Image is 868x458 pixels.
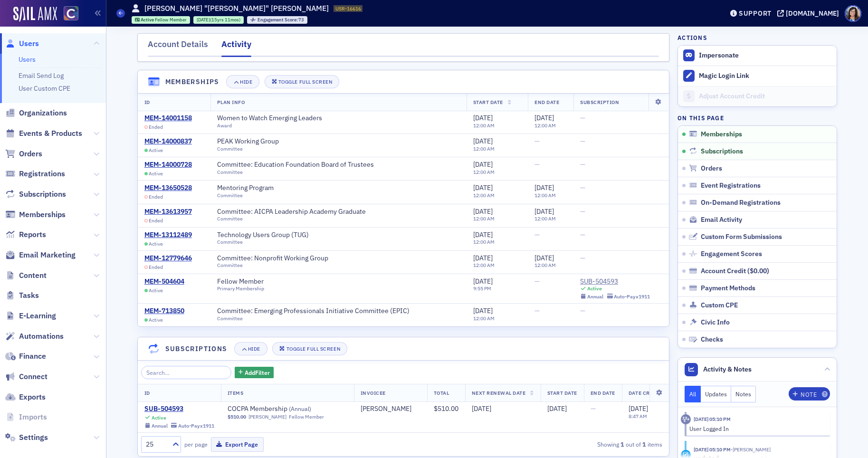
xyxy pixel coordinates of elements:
span: Active [149,317,163,323]
span: Custom CPE [701,301,738,310]
time: 12:00 AM [473,169,495,175]
img: SailAMX [13,7,57,22]
div: MEM-504604 [144,277,184,286]
div: (15yrs 11mos) [197,17,240,23]
button: [DOMAIN_NAME] [777,10,842,17]
a: MEM-12779646 [144,254,192,263]
button: Hide [226,75,259,88]
time: 9/22/2025 05:10 PM [694,446,731,453]
a: MEM-13650528 [144,184,192,192]
span: End Date [534,99,559,105]
div: Note [801,392,817,397]
span: Next Renewal Date [472,390,526,396]
span: Payment Methods [701,284,755,293]
span: — [580,254,585,262]
button: Export Page [211,437,264,452]
a: Settings [5,432,48,443]
div: [DOMAIN_NAME] [786,9,839,18]
div: Showing out of items [495,440,662,448]
button: Impersonate [699,51,739,60]
a: Memberships [5,210,66,220]
span: — [534,160,540,169]
h4: Subscriptions [165,344,228,354]
div: Toggle Full Screen [278,79,332,85]
span: [DATE] [197,17,210,23]
input: Search… [141,366,232,379]
span: Content [19,270,47,281]
span: Reports [19,229,46,240]
span: Start Date [547,390,577,396]
a: MEM-713850 [144,307,184,315]
time: 12:00 AM [534,262,556,268]
a: Fellow Member [217,277,272,286]
a: Active Fellow Member [135,17,187,23]
div: 2009-09-30 00:00:00 [193,16,244,24]
a: Committee: Nonprofit Working Group [217,254,337,263]
a: Organizations [5,108,67,118]
span: On-Demand Registrations [701,199,781,207]
span: E-Learning [19,311,56,321]
span: Settings [19,432,48,443]
span: Memberships [19,210,66,220]
div: Committee [217,262,337,268]
span: Add Filter [245,368,270,377]
span: Subscriptions [701,147,743,156]
a: MEM-13112489 [144,231,192,239]
button: Magic Login Link [678,66,837,86]
span: — [580,306,585,315]
div: Support [739,9,772,18]
h4: On this page [677,114,837,122]
a: MEM-14000728 [144,161,192,169]
span: — [580,160,585,169]
button: All [685,386,701,402]
span: Active [149,147,163,153]
div: Activity [681,414,691,424]
div: Activity [221,38,251,57]
span: Orders [19,149,42,159]
a: Tasks [5,290,39,301]
strong: 1 [641,440,648,448]
time: 12:00 AM [534,192,556,199]
a: E-Learning [5,311,56,321]
img: SailAMX [64,6,78,21]
span: Items [228,390,244,396]
strong: 1 [619,440,626,448]
span: Email Activity [701,216,742,224]
div: Committee [217,239,317,245]
a: MEM-14000837 [144,137,192,146]
time: 12:00 AM [473,192,495,199]
a: Mentoring Program [217,184,282,192]
span: Start Date [473,99,503,105]
span: [DATE] [473,114,493,122]
span: — [534,137,540,145]
span: — [580,114,585,122]
span: Fellow Member [155,17,187,23]
span: Sarah Flischel [361,405,420,413]
span: — [580,137,585,145]
span: [DATE] [534,183,554,192]
span: Custom Form Submissions [701,233,782,241]
a: Users [19,55,36,64]
span: Sarah Flischel [731,446,771,453]
a: User Custom CPE [19,84,70,93]
button: Toggle Full Screen [272,342,347,355]
div: [PERSON_NAME] [361,405,411,413]
span: [DATE] [629,404,648,413]
a: Content [5,270,47,281]
div: Committee [217,146,287,152]
a: Users [5,38,39,49]
div: User Logged In [689,424,824,433]
div: Fellow Member [289,414,324,420]
span: Automations [19,331,64,342]
span: ID [144,99,150,105]
a: MEM-13613957 [144,208,192,216]
span: COCPA Membership [228,405,347,413]
div: Active [587,286,602,292]
time: 12:00 AM [473,145,495,152]
div: Committee [217,315,418,322]
a: SUB-504593 [144,405,214,413]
